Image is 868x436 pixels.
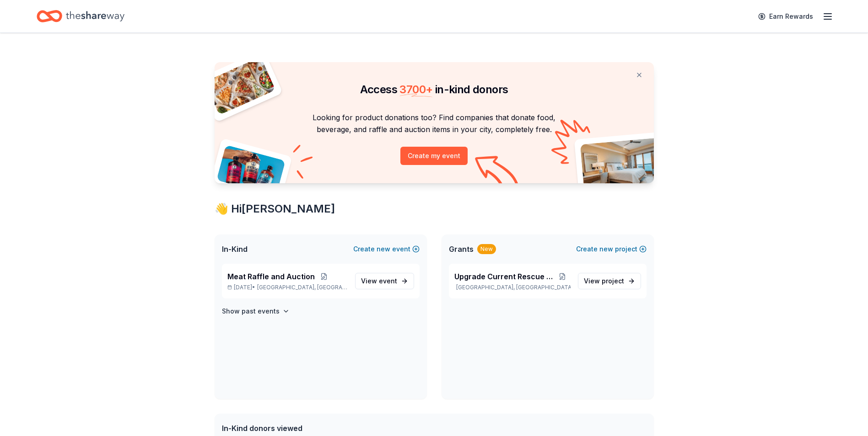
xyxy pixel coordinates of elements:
img: Pizza [204,57,275,115]
div: In-Kind donors viewed [222,423,428,434]
span: Access in-kind donors [360,83,508,96]
span: In-Kind [222,244,248,255]
span: View [361,276,397,287]
button: Createnewproject [576,244,647,255]
p: Looking for product donations too? Find companies that donate food, beverage, and raffle and auct... [226,112,643,136]
h4: Show past events [222,306,280,317]
span: Grants [449,244,474,255]
button: Show past events [222,306,290,317]
span: View [584,276,624,287]
span: new [377,244,390,255]
span: new [599,244,613,255]
button: Createnewevent [353,244,420,255]
span: event [379,277,397,285]
span: Meat Raffle and Auction [227,271,315,282]
button: Create my event [400,147,468,165]
p: [DATE] • [227,284,348,291]
a: View project [578,273,641,289]
div: New [477,244,496,254]
div: 👋 Hi [PERSON_NAME] [215,202,654,216]
a: View event [355,273,414,289]
span: 3700 + [399,83,432,96]
p: [GEOGRAPHIC_DATA], [GEOGRAPHIC_DATA] [454,284,571,291]
span: Upgrade Current Rescue Toosl [454,271,554,282]
img: Curvy arrow [475,156,521,190]
a: Home [37,5,124,27]
a: Earn Rewards [753,8,819,25]
span: [GEOGRAPHIC_DATA], [GEOGRAPHIC_DATA] [257,284,347,291]
span: project [602,277,624,285]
